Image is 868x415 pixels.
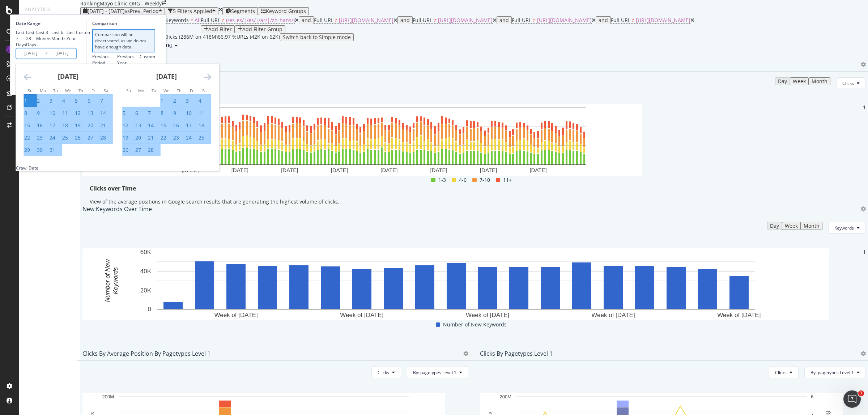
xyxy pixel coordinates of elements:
td: Selected. Sunday, January 22, 2023 [24,132,37,144]
div: 14 [148,122,154,129]
div: 6 [88,97,90,104]
div: 21 [148,134,154,141]
td: Selected. Friday, January 20, 2023 [87,119,100,132]
small: Sa [202,88,207,93]
svg: A chart. [82,248,829,320]
button: and [397,16,413,24]
div: Last Year [67,29,76,42]
span: = [190,17,193,23]
small: Tu [53,88,58,93]
td: Selected. Friday, February 10, 2023 [186,107,198,119]
div: 20 [88,122,93,129]
span: Keywords [834,225,854,231]
div: 27 [135,146,141,154]
td: Selected. Wednesday, January 25, 2023 [62,132,75,144]
button: Week [790,77,809,85]
button: and [299,16,314,24]
p: View of the average positions in Google search results that are generating the highest volume of ... [90,198,859,205]
span: Full URL [512,17,531,23]
div: Custom [140,54,155,60]
div: Last 3 Months [36,29,51,42]
text: Week of [DATE] [340,312,383,318]
div: 28 [100,134,106,141]
text: Week of [DATE] [466,312,509,318]
button: Week [782,222,801,230]
div: 19 [75,122,81,129]
td: Selected. Friday, February 24, 2023 [186,132,198,144]
td: Selected. Thursday, February 16, 2023 [173,119,186,132]
iframe: Intercom live chat [843,390,861,408]
td: Selected. Sunday, January 15, 2023 [24,119,37,132]
td: Selected. Tuesday, February 21, 2023 [148,132,160,144]
small: Mo [138,88,144,93]
button: Keywords [828,222,866,234]
div: 12 [123,122,128,129]
div: 9 [173,110,176,117]
button: Switch back to Simple mode [280,33,354,41]
div: 7 [148,110,151,117]
div: 25 [62,134,68,141]
td: Selected. Tuesday, January 3, 2023 [49,95,62,107]
td: Selected. Monday, February 27, 2023 [135,144,148,156]
td: Selected. Monday, January 30, 2023 [37,144,49,156]
td: Selected. Tuesday, February 14, 2023 [148,119,160,132]
div: Clicks by pagetypes Level 1 [480,350,553,357]
div: 18 [62,122,68,129]
div: 5 Filters Applied [173,8,212,14]
td: Selected. Saturday, January 28, 2023 [100,132,112,144]
td: Selected. Sunday, February 19, 2023 [122,132,135,144]
div: and [499,17,509,23]
span: Number of New Keywords [443,320,507,329]
div: and [302,17,311,23]
text: [DATE] [480,167,497,174]
small: We [65,88,71,93]
td: Selected. Saturday, February 4, 2023 [198,95,211,107]
text: Week of [DATE] [717,312,761,318]
td: Selected. Saturday, February 18, 2023 [198,119,211,132]
span: ≠ [335,17,338,23]
span: Full URL [201,17,220,23]
div: 31 [50,146,55,154]
text: 200M [499,394,511,399]
td: Selected. Monday, February 13, 2023 [135,119,148,132]
td: Selected. Sunday, February 5, 2023 [122,107,135,119]
td: Selected. Saturday, January 7, 2023 [100,95,112,107]
button: Clicks [769,367,799,378]
td: Selected. Wednesday, February 15, 2023 [160,119,173,132]
td: Selected. Tuesday, January 31, 2023 [49,144,62,156]
div: 11 [62,110,68,117]
div: 17 [50,122,55,129]
div: 28 [148,146,154,154]
span: ≠ [632,17,635,23]
small: Tu [152,88,156,93]
div: Keyword Groups [266,8,306,14]
div: Last 6 Months [51,29,67,42]
div: 23 [37,134,43,141]
button: [DATE] [155,41,180,50]
td: Selected. Monday, January 23, 2023 [37,132,49,144]
td: Selected. Saturday, February 11, 2023 [198,107,211,119]
td: Selected. Thursday, January 5, 2023 [75,95,87,107]
small: We [163,88,169,93]
td: Selected. Saturday, February 25, 2023 [198,132,211,144]
button: and [596,16,611,24]
div: Previous Year [117,54,140,66]
td: Selected. Wednesday, January 4, 2023 [62,95,75,107]
td: Selected. Wednesday, February 8, 2023 [160,107,173,119]
button: 5 Filters Applied [165,7,218,15]
button: Clicks [836,77,866,89]
td: Selected. Monday, January 16, 2023 [37,119,49,132]
button: Add Filter Group [235,25,285,33]
text: 20K [140,287,152,294]
td: Selected. Monday, January 9, 2023 [37,107,49,119]
text: Week of [DATE] [591,312,635,318]
div: Crawl Date [16,165,38,171]
div: times [218,7,222,12]
div: Week [793,78,806,84]
div: Analytics [25,6,74,13]
td: Selected. Wednesday, January 18, 2023 [62,119,75,132]
div: 17 [186,122,192,129]
div: 16 [37,122,43,129]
